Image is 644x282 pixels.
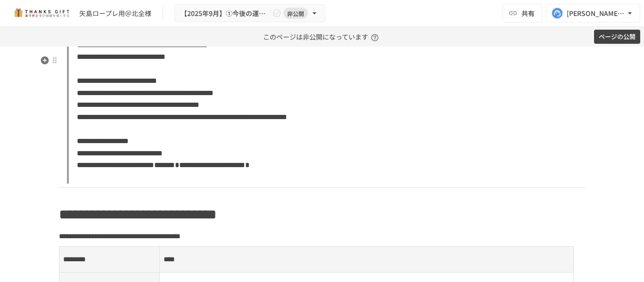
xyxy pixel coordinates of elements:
[174,4,325,23] button: 【2025年9月】①今後の運用についてのご案内/THANKS GIFTキックオフMTG非公開
[181,8,270,19] span: 【2025年9月】①今後の運用についてのご案内/THANKS GIFTキックオフMTG
[567,8,625,19] div: [PERSON_NAME][EMAIL_ADDRESS][DOMAIN_NAME]
[283,8,308,18] span: 非公開
[521,8,535,18] span: 共有
[263,27,381,47] p: このページは非公開になっています
[503,4,542,23] button: 共有
[546,4,640,23] button: [PERSON_NAME][EMAIL_ADDRESS][DOMAIN_NAME]
[594,30,640,44] button: ページの公開
[11,6,72,21] img: mMP1OxWUAhQbsRWCurg7vIHe5HqDpP7qZo7fRoNLXQh
[79,8,151,18] div: 矢島ロープレ用＠北全様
